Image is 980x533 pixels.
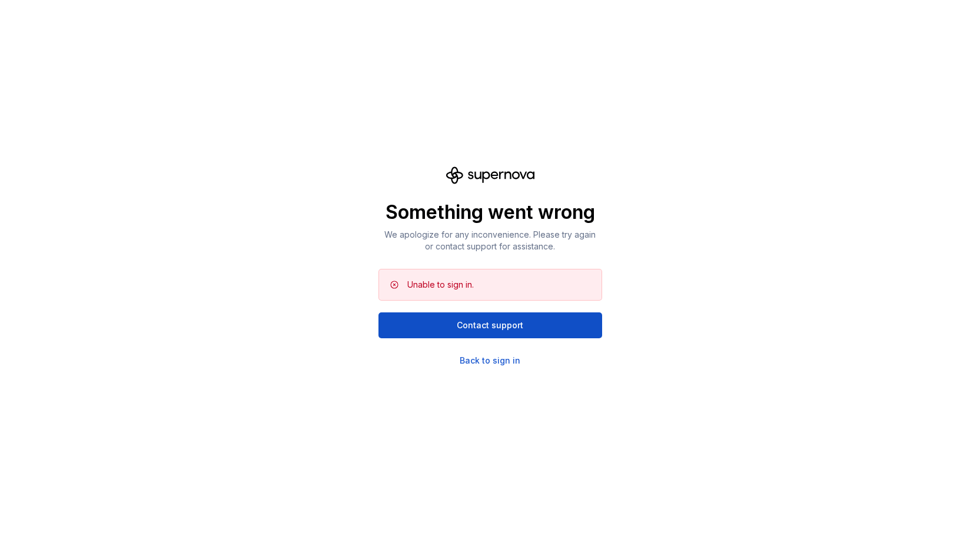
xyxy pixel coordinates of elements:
span: Contact support [457,319,523,331]
p: We apologize for any inconvenience. Please try again or contact support for assistance. [378,229,602,252]
a: Back to sign in [460,355,520,367]
p: Something went wrong [378,201,602,224]
div: Unable to sign in. [407,279,474,291]
button: Contact support [378,312,602,338]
